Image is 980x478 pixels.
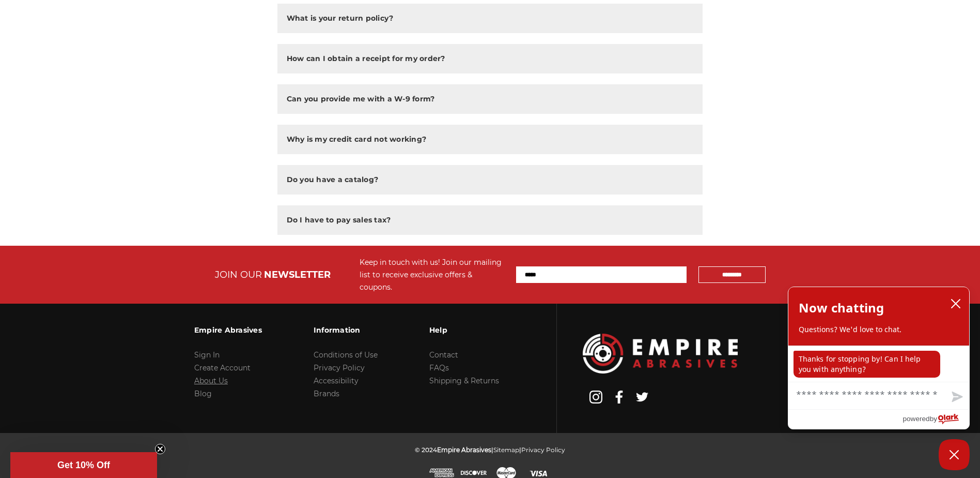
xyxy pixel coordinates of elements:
[277,125,703,154] button: Why is my credit card not working?
[194,389,212,398] a: Blog
[799,297,884,318] h2: Now chatting
[429,376,499,385] a: Shipping & Returns
[930,412,937,425] span: by
[194,319,262,341] h3: Empire Abrasives
[277,165,703,195] button: Do you have a catalog?
[437,446,491,454] span: Empire Abrasives
[583,334,738,374] img: Empire Abrasives Logo Image
[314,363,365,372] a: Privacy Policy
[10,452,157,478] div: Get 10% OffClose teaser
[287,134,427,145] h2: Why is my credit card not working?
[194,376,228,385] a: About Us
[415,443,565,456] p: © 2024 | |
[429,319,499,341] h3: Help
[155,444,165,454] button: Close teaser
[287,174,379,185] h2: Do you have a catalog?
[287,53,445,64] h2: How can I obtain a receipt for my order?
[314,389,339,398] a: Brands
[215,269,262,280] span: JOIN OUR
[264,269,331,280] span: NEWSLETTER
[277,4,703,33] button: What is your return policy?
[277,205,703,235] button: Do I have to pay sales tax?
[314,319,378,341] h3: Information
[277,44,703,73] button: How can I obtain a receipt for my order?
[429,363,449,372] a: FAQs
[287,13,394,24] h2: What is your return policy?
[314,376,359,385] a: Accessibility
[429,350,458,360] a: Contact
[277,84,703,114] button: Can you provide me with a W-9 form?
[287,215,391,226] h2: Do I have to pay sales tax?
[287,94,435,104] h2: Can you provide me with a W-9 form?
[788,346,969,382] div: chat
[903,410,969,429] a: Powered by Olark
[943,385,969,409] button: Send message
[493,446,519,454] a: Sitemap
[947,296,964,311] button: close chatbox
[57,460,110,470] span: Get 10% Off
[360,256,506,293] div: Keep in touch with us! Join our mailing list to receive exclusive offers & coupons.
[799,324,959,335] p: Questions? We'd love to chat.
[194,363,251,372] a: Create Account
[939,439,970,470] button: Close Chatbox
[788,287,970,429] div: olark chatbox
[194,350,220,360] a: Sign In
[521,446,565,454] a: Privacy Policy
[794,351,940,378] p: Thanks for stopping by! Can I help you with anything?
[903,412,929,425] span: powered
[314,350,378,360] a: Conditions of Use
